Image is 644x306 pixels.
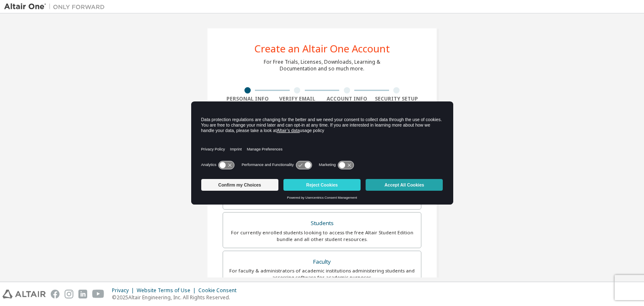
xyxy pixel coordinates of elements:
[372,96,422,102] div: Security Setup
[137,287,198,294] div: Website Terms of Use
[264,59,380,72] div: For Free Trials, Licenses, Downloads, Learning & Documentation and so much more.
[3,290,46,298] img: altair_logo.svg
[112,287,137,294] div: Privacy
[254,44,390,54] div: Create an Altair One Account
[223,96,273,102] div: Personal Info
[78,290,87,298] img: linkedin.svg
[228,229,416,243] div: For currently enrolled students looking to access the free Altair Student Edition bundle and all ...
[273,96,322,102] div: Verify Email
[4,3,109,11] img: Altair One
[112,294,241,301] p: © 2025 Altair Engineering, Inc. All Rights Reserved.
[228,256,416,268] div: Faculty
[228,267,416,281] div: For faculty & administrators of academic institutions administering students and accessing softwa...
[51,290,60,298] img: facebook.svg
[228,218,416,229] div: Students
[92,290,104,298] img: youtube.svg
[198,287,241,294] div: Cookie Consent
[322,96,372,102] div: Account Info
[65,290,73,298] img: instagram.svg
